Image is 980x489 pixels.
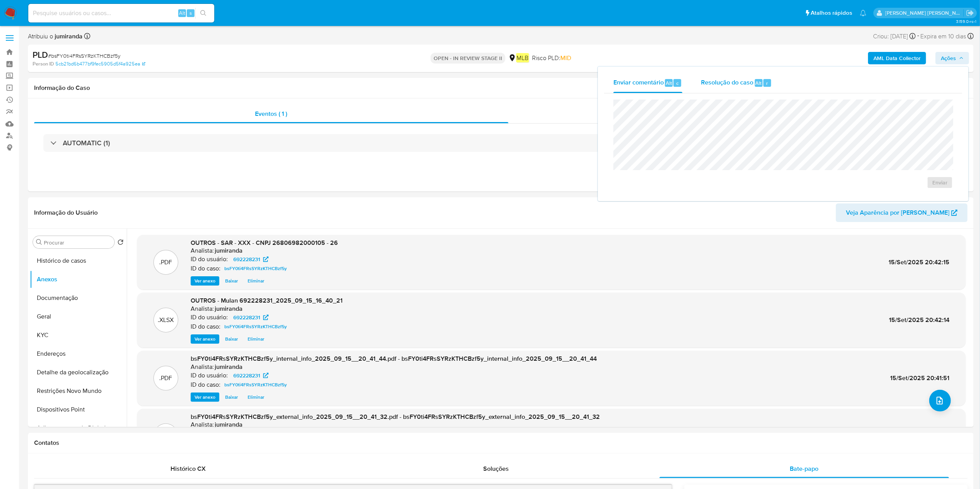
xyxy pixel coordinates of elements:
button: Veja Aparência por [PERSON_NAME] [836,203,968,222]
span: bsFY0ti4FRsSYRzKTHCBzf5y [224,264,287,273]
span: bsFY0ti4FRsSYRzKTHCBzf5y [224,380,287,389]
span: Alt [179,9,185,17]
span: 692228231 [233,371,260,380]
b: jumiranda [53,32,83,41]
span: Bate-papo [790,464,818,473]
p: Analista: [191,305,214,313]
span: bsFY0ti4FRsSYRzKTHCBzf5y [224,322,287,331]
button: Baixar [221,334,242,344]
h6: jumiranda [215,363,243,371]
button: Ver anexo [191,334,219,344]
button: upload-file [929,390,951,412]
button: Eliminar [244,393,268,402]
a: 692228231 [229,313,273,322]
span: 15/Set/2025 20:41:51 [890,374,949,382]
button: Ver anexo [191,393,219,402]
span: Eliminar [248,335,264,343]
span: bsFY0ti4FRsSYRzKTHCBzf5y_internal_info_2025_09_15__20_41_44.pdf - bsFY0ti4FRsSYRzKTHCBzf5y_intern... [191,354,597,363]
button: Eliminar [244,334,268,344]
p: ID do caso: [191,381,220,389]
span: OUTROS - SAR - XXX - CNPJ 26806982000105 - 26 [191,238,338,247]
span: Baixar [225,393,238,401]
button: Endereços [30,344,127,363]
span: Ver anexo [195,335,215,343]
span: Eliminar [248,393,264,401]
span: Alt [756,79,762,87]
button: Adiantamentos de Dinheiro [30,419,127,437]
b: PLD [33,48,48,61]
p: Analista: [191,363,214,371]
span: Risco PLD: [532,54,571,62]
span: 692228231 [233,255,260,264]
span: Ver anexo [195,277,215,285]
button: search-icon [195,8,211,19]
button: Anexos [30,270,127,289]
h3: AUTOMATIC (1) [63,139,110,147]
input: Pesquise usuários ou casos... [28,8,214,18]
span: r [766,79,768,87]
p: juliane.miranda@mercadolivre.com [885,9,964,17]
p: ID do usuário: [191,255,228,263]
span: Atribuiu o [28,32,83,41]
span: Ver anexo [195,393,215,401]
a: Sair [966,9,974,17]
button: Geral [30,307,127,326]
button: Restrições Novo Mundo [30,382,127,400]
span: Eventos ( 1 ) [255,109,287,118]
span: Enviar comentário [613,78,664,87]
p: Analista: [191,247,214,255]
span: - [917,31,919,41]
p: ID do caso: [191,265,220,272]
a: Notificações [860,10,866,16]
a: bsFY0ti4FRsSYRzKTHCBzf5y [221,380,290,389]
span: Expira em 10 dias [921,32,966,41]
h1: Informação do Usuário [34,209,98,217]
button: Baixar [221,393,242,402]
input: Procurar [44,239,111,246]
b: AML Data Collector [873,52,921,64]
a: 692228231 [229,371,273,380]
b: Person ID [33,60,54,67]
h6: jumiranda [215,421,243,429]
h1: Contatos [34,439,968,447]
p: ID do usuário: [191,313,228,321]
h6: jumiranda [215,247,243,255]
div: Criou: [DATE] [873,31,916,41]
a: 692228231 [229,255,273,264]
em: MLB [516,53,529,62]
p: OPEN - IN REVIEW STAGE II [431,53,505,64]
a: 5cb21bd6b477bf9fec5905d5f4a925ea [55,60,145,67]
button: Ver anexo [191,276,219,286]
button: Histórico de casos [30,251,127,270]
button: Retornar ao pedido padrão [117,239,124,248]
p: .PDF [160,374,172,382]
span: Baixar [225,277,238,285]
span: Soluções [483,464,509,473]
a: bsFY0ti4FRsSYRzKTHCBzf5y [221,264,290,273]
button: Eliminar [244,276,268,286]
button: AML Data Collector [868,52,926,64]
span: 692228231 [233,313,260,322]
span: Histórico CX [171,464,206,473]
button: Baixar [221,276,242,286]
button: Documentação [30,289,127,307]
button: Dispositivos Point [30,400,127,419]
span: c [676,79,679,87]
p: .PDF [160,258,172,267]
p: .XLSX [158,316,174,324]
span: Eliminar [248,277,264,285]
span: Alt [666,79,672,87]
span: s [189,9,192,17]
span: OUTROS - Mulan 692228231_2025_09_15_16_40_21 [191,296,343,305]
button: KYC [30,326,127,344]
h6: jumiranda [215,305,243,313]
p: Analista: [191,421,214,429]
span: 15/Set/2025 20:42:14 [889,315,949,324]
h1: Informação do Caso [34,84,968,92]
span: Ações [941,52,956,64]
span: 15/Set/2025 20:42:15 [889,258,949,267]
span: Veja Aparência por [PERSON_NAME] [846,203,949,222]
span: Atalhos rápidos [811,9,852,17]
a: bsFY0ti4FRsSYRzKTHCBzf5y [221,322,290,331]
button: Procurar [36,239,42,245]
